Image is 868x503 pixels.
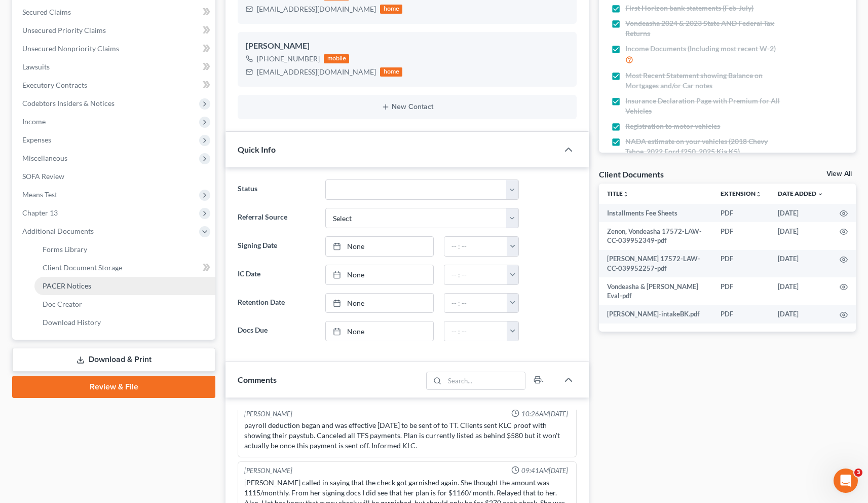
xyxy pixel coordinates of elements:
[43,263,122,272] span: Client Document Storage
[34,277,215,295] a: PACER Notices
[22,8,71,16] span: Secured Claims
[233,293,320,313] label: Retention Date
[444,321,507,341] input: -- : --
[625,44,776,54] span: Income Documents (Including most recent W-2)
[233,321,320,341] label: Docs Due
[14,40,215,58] a: Unsecured Nonpriority Claims
[721,190,762,197] a: Extensionunfold_more
[599,305,712,324] td: [PERSON_NAME]-intakeBK.pdf
[233,208,320,228] label: Referral Source
[233,265,320,285] label: IC Date
[43,300,82,308] span: Doc Creator
[817,191,823,197] i: expand_more
[233,236,320,257] label: Signing Date
[625,70,783,91] span: Most Recent Statement showing Balance on Mortgages and/or Car notes
[521,466,568,476] span: 09:41AM[DATE]
[770,222,832,250] td: [DATE]
[14,167,215,186] a: SOFA Review
[233,179,320,200] label: Status
[22,26,106,34] span: Unsecured Priority Claims
[380,5,402,14] div: home
[380,67,402,77] div: home
[834,469,858,493] iframe: Intercom live chat
[770,250,832,278] td: [DATE]
[625,121,720,131] span: Registration to motor vehicles
[246,103,569,111] button: New Contact
[34,259,215,277] a: Client Document Storage
[14,58,215,76] a: Lawsuits
[599,250,712,278] td: [PERSON_NAME] 17572-LAW-CC-039952257-pdf
[246,40,569,52] div: [PERSON_NAME]
[599,277,712,305] td: Vondeasha & [PERSON_NAME] Eval-pdf
[712,222,770,250] td: PDF
[22,135,51,144] span: Expenses
[257,67,376,77] div: [EMAIL_ADDRESS][DOMAIN_NAME]
[770,277,832,305] td: [DATE]
[324,54,349,63] div: mobile
[34,240,215,259] a: Forms Library
[12,376,215,398] a: Review & File
[14,76,215,94] a: Executory Contracts
[22,172,64,181] span: SOFA Review
[712,305,770,324] td: PDF
[445,372,525,389] input: Search...
[14,21,215,40] a: Unsecured Priority Claims
[12,348,215,372] a: Download & Print
[244,466,292,476] div: [PERSON_NAME]
[22,190,57,199] span: Means Test
[326,294,434,313] a: None
[625,3,753,13] span: First Horizon bank statements (Feb-July)
[607,190,629,197] a: Titleunfold_more
[34,295,215,313] a: Doc Creator
[22,208,58,217] span: Chapter 13
[854,469,862,477] span: 3
[444,265,507,284] input: -- : --
[43,245,87,254] span: Forms Library
[257,4,376,14] div: [EMAIL_ADDRESS][DOMAIN_NAME]
[599,169,664,179] div: Client Documents
[521,409,568,419] span: 10:26AM[DATE]
[444,294,507,313] input: -- : --
[770,204,832,222] td: [DATE]
[43,318,101,327] span: Download History
[326,265,434,284] a: None
[625,136,783,157] span: NADA estimate on your vehicles (2018 Chevy Tahoe, 2022 Ford f250, 2025 Kia K5)
[257,54,320,64] div: [PHONE_NUMBER]
[778,190,823,197] a: Date Added expand_more
[625,96,783,116] span: Insurance Declaration Page with Premium for All Vehicles
[326,237,434,256] a: None
[238,145,276,154] span: Quick Info
[238,375,277,384] span: Comments
[599,204,712,222] td: Installments Fee Sheets
[14,3,215,21] a: Secured Claims
[712,250,770,278] td: PDF
[22,44,119,53] span: Unsecured Nonpriority Claims
[444,237,507,256] input: -- : --
[770,305,832,324] td: [DATE]
[623,191,629,197] i: unfold_more
[34,313,215,332] a: Download History
[22,81,87,89] span: Executory Contracts
[22,227,94,235] span: Additional Documents
[22,99,115,107] span: Codebtors Insiders & Notices
[22,117,46,126] span: Income
[625,18,783,39] span: Vondeasha 2024 & 2023 State AND Federal Tax Returns
[326,321,434,341] a: None
[22,154,67,162] span: Miscellaneous
[244,420,570,451] div: payroll deduction began and was effective [DATE] to be sent of to TT. Clients sent KLC proof with...
[43,281,91,290] span: PACER Notices
[756,191,762,197] i: unfold_more
[712,204,770,222] td: PDF
[22,62,50,71] span: Lawsuits
[712,277,770,305] td: PDF
[244,409,292,419] div: [PERSON_NAME]
[599,222,712,250] td: Zenon, Vondeasha 17572-LAW-CC-039952349-pdf
[826,170,852,177] a: View All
